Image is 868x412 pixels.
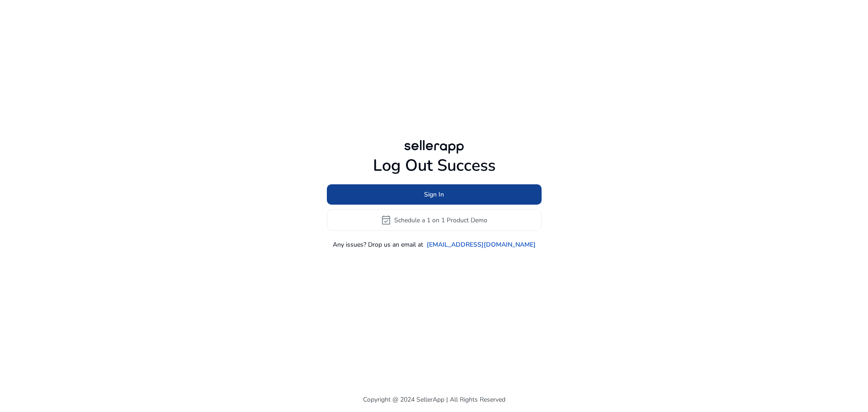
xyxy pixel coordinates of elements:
a: [EMAIL_ADDRESS][DOMAIN_NAME] [427,240,536,249]
span: Sign In [424,190,444,199]
button: Sign In [327,184,542,205]
button: event_availableSchedule a 1 on 1 Product Demo [327,209,542,231]
p: Any issues? Drop us an email at [333,240,423,249]
h1: Log Out Success [327,156,542,175]
span: event_available [381,215,392,225]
